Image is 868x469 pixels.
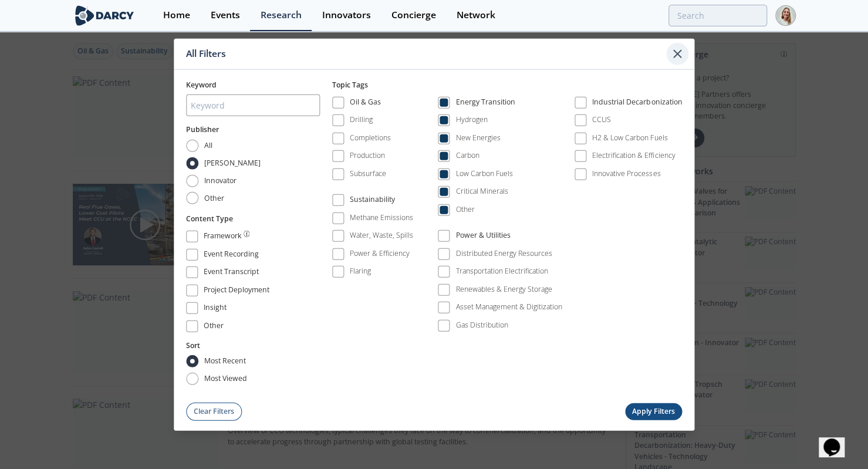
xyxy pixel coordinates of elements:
iframe: chat widget [819,422,856,457]
button: Sort [186,340,200,350]
div: New Energies [456,133,501,143]
span: All [204,140,212,151]
div: Transportation Electrification [456,266,548,276]
div: Flaring [350,266,371,276]
div: Research [261,11,302,20]
div: Carbon [456,150,479,161]
span: [PERSON_NAME] [204,158,261,168]
input: most recent [186,355,198,367]
span: Keyword [186,80,217,90]
div: Sustainability [350,194,395,208]
div: Drilling [350,114,373,125]
div: Distributed Energy Resources [456,248,552,259]
span: most recent [204,356,246,366]
div: Framework [204,231,241,245]
div: Home [163,11,190,20]
div: Concierge [391,11,436,20]
input: most viewed [186,373,198,385]
img: information.svg [244,231,250,237]
div: Gas Distribution [456,320,508,330]
div: All Filters [186,42,666,65]
div: Event Transcript [204,266,259,281]
input: All [186,139,198,151]
div: Renewables & Energy Storage [456,284,552,295]
button: Publisher [186,124,219,135]
img: Profile [775,5,796,26]
div: H2 & Low Carbon Fuels [592,133,667,143]
div: Water, Waste, Spills [350,230,413,241]
div: CCUS [592,114,611,125]
div: Low Carbon Fuels [456,168,513,179]
div: Energy Transition [456,97,515,111]
div: Events [211,11,240,20]
span: Content Type [186,214,233,224]
div: Other [456,204,475,215]
div: Asset Management & Digitization [456,302,562,312]
div: Hydrogen [456,114,488,125]
div: Project Deployment [204,284,269,298]
div: Event Recording [204,248,259,262]
img: logo-wide.svg [73,5,137,26]
span: Other [204,193,224,203]
button: Content Type [186,214,233,224]
span: most viewed [204,373,247,384]
div: Electrification & Efficiency [592,150,675,161]
input: Other [186,192,198,204]
span: Innovator [204,176,237,186]
input: [PERSON_NAME] [186,157,198,169]
div: Production [350,150,385,161]
input: Keyword [186,95,320,116]
span: Topic Tags [332,80,368,90]
input: Advanced Search [668,5,767,26]
div: Power & Efficiency [350,248,410,259]
div: Network [457,11,495,20]
div: Innovators [322,11,371,20]
div: Completions [350,133,391,143]
div: Insight [204,302,227,316]
button: Clear Filters [186,402,242,420]
div: Innovative Processes [592,168,660,179]
div: Critical Minerals [456,186,508,197]
button: Apply Filters [625,403,683,420]
div: Subsurface [350,168,386,179]
input: Innovator [186,174,198,187]
div: Industrial Decarbonization [592,97,682,111]
div: Oil & Gas [350,97,381,111]
div: Power & Utilities [456,230,511,244]
span: Sort [186,340,200,350]
div: Methane Emissions [350,212,413,223]
div: Other [204,320,224,334]
span: Publisher [186,124,219,134]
